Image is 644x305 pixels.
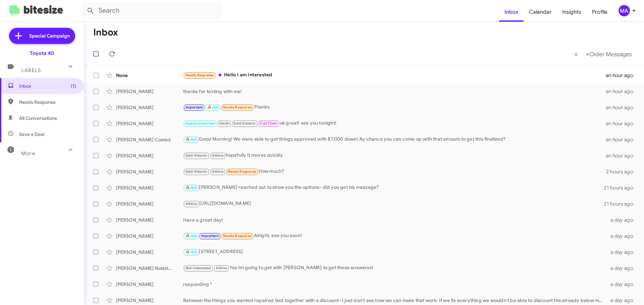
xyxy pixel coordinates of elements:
[570,47,582,61] button: Previous
[219,121,229,126] span: Kalah
[260,121,277,126] span: Call Them
[116,201,183,207] div: [PERSON_NAME]
[21,67,41,73] span: Labels
[81,3,222,19] input: Search
[185,234,197,238] span: 🔥 Hot
[606,297,639,304] div: a day ago
[29,32,70,39] span: Special Campaign
[223,105,252,109] span: Needs Response
[185,185,197,190] span: 🔥 Hot
[604,201,639,207] div: 21 hours ago
[207,105,219,109] span: 🔥 Hot
[185,169,208,174] span: Sold Historic
[587,2,613,22] a: Profile
[93,27,118,38] h1: Inbox
[185,202,197,206] span: Athina
[185,137,197,142] span: 🔥 Hot
[116,136,183,143] div: [PERSON_NAME] Coated
[183,281,606,288] div: responding *
[606,72,639,79] div: an hour ago
[19,99,76,105] span: Needs Response
[606,281,639,288] div: a day ago
[589,51,632,58] span: Older Messages
[30,50,54,57] div: Toyota 40
[606,168,639,175] div: 2 hours ago
[183,232,606,240] div: Alright, see you soon!
[223,234,252,238] span: Needs Response
[19,83,76,89] span: Inbox
[116,281,183,288] div: [PERSON_NAME]
[19,115,57,122] span: All Conversations
[183,248,606,256] div: [STREET_ADDRESS]
[582,47,636,61] button: Next
[116,72,183,79] div: None
[499,2,524,22] a: Inbox
[19,131,44,138] span: Save a Deal
[212,153,223,158] span: Athina
[606,136,639,143] div: an hour ago
[183,217,606,223] div: Have a great day!
[183,297,606,304] div: Between the things you wanted repaired tied together with a discount- I just don't see how we can...
[557,2,587,22] a: Insights
[116,233,183,239] div: [PERSON_NAME]
[185,153,208,158] span: Sold Historic
[619,5,630,16] div: MA
[606,104,639,111] div: an hour ago
[116,88,183,95] div: [PERSON_NAME]
[212,169,223,174] span: Athina
[183,103,606,111] div: Thanks
[606,233,639,239] div: a day ago
[606,249,639,255] div: a day ago
[183,168,606,175] div: How much?
[116,297,183,304] div: [PERSON_NAME]
[606,217,639,223] div: a day ago
[183,71,606,79] div: Hello I am interested
[71,83,76,89] span: (1)
[586,50,589,58] span: »
[116,152,183,159] div: [PERSON_NAME]
[183,120,606,127] div: ok great! see you tonight!
[613,5,637,16] button: MA
[116,249,183,255] div: [PERSON_NAME]
[201,234,219,238] span: Important
[216,266,227,270] span: Athina
[233,121,256,126] span: Sold Historic
[185,250,197,254] span: 🔥 Hot
[116,120,183,127] div: [PERSON_NAME]
[185,121,215,126] span: Appointment Set
[116,104,183,111] div: [PERSON_NAME]
[604,184,639,191] div: 21 hours ago
[183,200,604,208] div: [URL][DOMAIN_NAME]
[606,120,639,127] div: an hour ago
[606,265,639,272] div: a day ago
[571,47,636,61] nav: Page navigation example
[228,169,256,174] span: Needs Response
[116,184,183,191] div: [PERSON_NAME]
[524,2,557,22] a: Calendar
[606,88,639,95] div: an hour ago
[116,168,183,175] div: [PERSON_NAME]
[183,136,606,143] div: Good Morning! We were able to get things approved with $7,000 down! Ay chance you can come up wit...
[574,50,578,58] span: «
[183,184,604,192] div: [PERSON_NAME] reached out to show you the options- did you get his message?
[185,266,211,270] span: Not-Interested
[183,88,606,95] div: thanks for texting with me!
[183,264,606,272] div: Yes Im going to get with [PERSON_NAME] to get these answered
[9,28,75,44] a: Special Campaign
[116,217,183,223] div: [PERSON_NAME]
[606,152,639,159] div: an hour ago
[116,265,183,272] div: [PERSON_NAME] Nolastname122406803
[185,73,214,77] span: Needs Response
[21,150,35,156] span: More
[183,152,606,159] div: hopefully it moves quickly
[185,105,203,109] span: Important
